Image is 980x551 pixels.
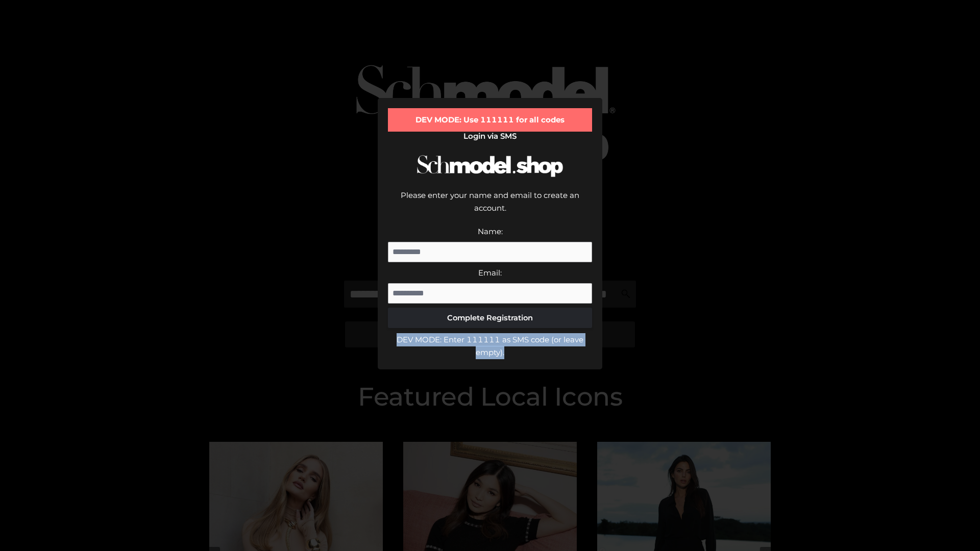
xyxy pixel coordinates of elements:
div: Please enter your name and email to create an account. [388,189,592,225]
div: DEV MODE: Use 111111 for all codes [388,108,592,132]
div: DEV MODE: Enter 111111 as SMS code (or leave empty). [388,333,592,359]
h2: Login via SMS [388,132,592,141]
label: Name: [478,227,503,236]
label: Email: [478,268,502,278]
img: Schmodel Logo [413,146,567,186]
button: Complete Registration [388,308,592,328]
